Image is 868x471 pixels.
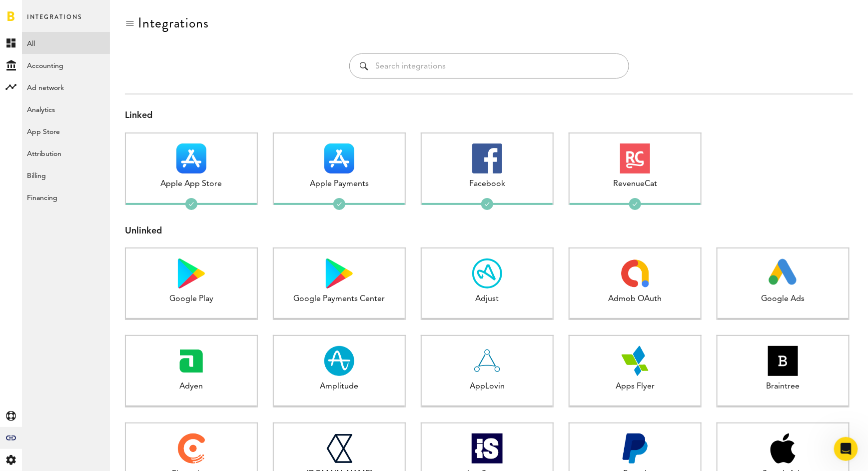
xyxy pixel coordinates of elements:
div: RevenueCat [570,178,701,190]
div: Facebook [422,178,553,190]
a: Financing [22,186,110,208]
div: Is your app making $20k+ a month?​Stop waiting weeks for payouts —Accelerate it!Start getting you... [8,63,164,262]
img: Business investment growth 2D loading animation. Businessman watering money tree animated cartoon... [16,133,150,232]
img: Braintree [768,346,798,376]
a: Billing [22,164,110,186]
img: Search Ads [771,433,796,463]
a: All [22,32,110,54]
img: Chargebee [178,433,204,463]
img: Checkout.com [326,433,352,463]
img: Adjust [472,258,502,288]
b: Is your app making $20k+ a month? [16,69,126,87]
img: Google Play [178,258,205,288]
a: Accelerate it [16,108,60,116]
div: Braintree [718,381,849,392]
div: Unlinked [125,225,853,238]
span: Support [21,7,57,16]
span: Integrations [27,11,82,32]
img: Profile image for Alesia [28,5,44,21]
div: Alesia says… [8,63,192,284]
div: Apple App Store [126,178,257,190]
b: daily [126,118,145,126]
div: Integrations [138,15,209,31]
input: Search integrations [376,54,619,78]
textarea: Message… [10,298,189,315]
button: Home [156,4,175,23]
p: Active [DATE] [48,12,92,22]
div: AppLovin [422,381,553,392]
div: Apple Payments [274,178,405,190]
a: Attribution [22,142,110,164]
div: Google Ads [718,293,849,305]
img: Google Payments Center [326,258,353,288]
img: Apple App Store [176,143,206,173]
img: Adyen [176,346,206,376]
img: Paypal [620,433,650,463]
button: go back [6,4,25,23]
iframe: To enrich screen reader interactions, please activate Accessibility in Grammarly extension settings [834,437,858,461]
img: AppLovin [472,346,502,376]
img: RevenueCat [620,143,650,173]
img: Google Ads [769,258,798,288]
button: Send a message… [168,323,185,339]
input: Your email [16,272,183,298]
img: Admob OAuth [620,258,650,288]
img: Apple Payments [324,143,354,173]
div: [PERSON_NAME] • [DATE] [16,264,94,270]
div: Let’s chat if Braavo can help 🚀 ​ [16,236,156,256]
h1: [PERSON_NAME] [48,5,113,12]
div: Close [175,4,193,22]
img: Amplitude [324,346,354,376]
a: App Store [22,120,110,142]
div: Amplitude [274,381,405,392]
button: Emoji picker [152,327,160,335]
div: Apps Flyer [570,381,701,392]
a: Ad network [22,76,110,98]
div: Admob OAuth [570,293,701,305]
img: ironSource [472,433,503,463]
div: Adyen [126,381,257,392]
div: Google Payments Center [274,293,405,305]
img: Apps Flyer [620,346,650,376]
div: Google Play [126,293,257,305]
img: Facebook [472,143,502,173]
div: Linked [125,109,853,122]
a: Accounting [22,54,110,76]
div: Adjust [422,293,553,305]
a: Analytics [22,98,110,120]
div: ​ Stop waiting weeks for payouts — ! Start getting your app earnings . [16,69,156,128]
